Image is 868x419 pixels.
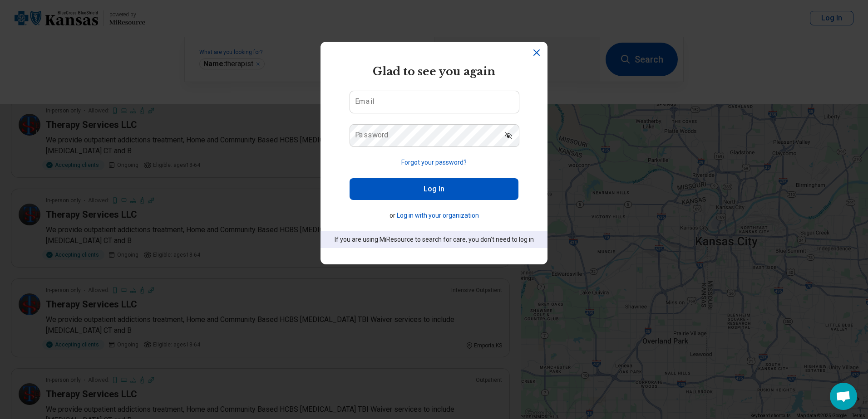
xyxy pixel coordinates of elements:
[401,158,467,167] button: Forgot your password?
[321,42,547,264] section: Login Dialog
[350,63,518,80] h2: Glad to see you again
[333,235,535,244] p: If you are using MiResource to search for care, you don’t need to log in
[531,47,542,58] button: Dismiss
[355,132,389,139] label: Password
[350,211,518,220] p: or
[498,124,518,146] button: Show password
[350,178,518,200] button: Log In
[397,211,479,220] button: Log in with your organization
[355,98,374,105] label: Email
